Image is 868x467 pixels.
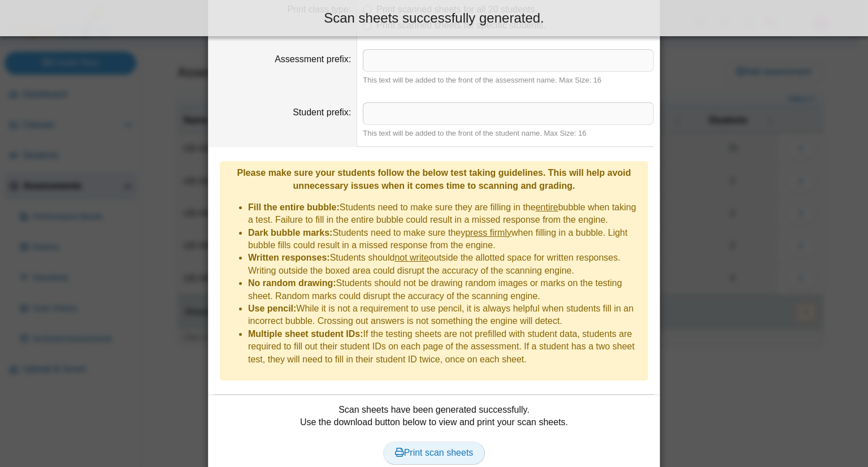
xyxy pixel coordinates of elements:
li: Students need to make sure they when filling in a bubble. Light bubble fills could result in a mi... [248,227,643,252]
b: Use pencil: [248,304,296,313]
b: Multiple sheet student IDs: [248,329,363,339]
b: Written responses: [248,253,330,262]
li: Students should outside the allotted space for written responses. Writing outside the boxed area ... [248,252,643,277]
a: Print scan sheets [383,442,485,464]
b: Dark bubble marks: [248,228,332,237]
b: Please make sure your students follow the below test taking guidelines. This will help avoid unne... [237,168,631,190]
li: Students should not be drawing random images or marks on the testing sheet. Random marks could di... [248,277,643,302]
div: This text will be added to the front of the assessment name. Max Size: 16 [363,75,654,85]
span: Print scan sheets [395,448,474,457]
label: Student prefix [293,107,351,117]
div: This text will be added to the front of the student name. Max Size: 16 [363,128,654,139]
b: Fill the entire bubble: [248,202,340,212]
label: Assessment prefix [275,54,351,64]
li: If the testing sheets are not prefilled with student data, students are required to fill out thei... [248,328,643,366]
li: Students need to make sure they are filling in the bubble when taking a test. Failure to fill in ... [248,201,643,227]
li: While it is not a requirement to use pencil, it is always helpful when students fill in an incorr... [248,302,643,328]
b: No random drawing: [248,278,336,288]
u: entire [536,202,558,212]
div: Scan sheets successfully generated. [8,8,860,28]
u: not write [394,253,428,262]
u: press firmly [465,228,511,237]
